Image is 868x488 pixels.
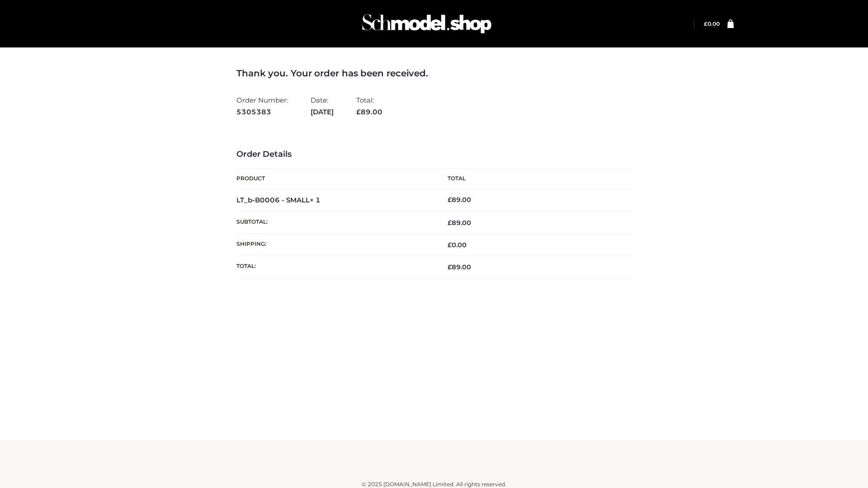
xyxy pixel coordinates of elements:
span: £ [448,196,452,204]
th: Shipping: [236,234,434,256]
bdi: 0.00 [704,20,720,27]
strong: × 1 [310,196,321,204]
th: Total [434,169,632,189]
strong: [DATE] [311,106,334,118]
strong: LT_b-B0006 - SMALL [236,196,321,204]
th: Subtotal: [236,211,434,234]
h3: Order Details [236,150,632,160]
li: Total: [356,92,382,120]
th: Total: [236,256,434,278]
span: 89.00 [448,219,471,227]
bdi: 89.00 [448,196,471,204]
h3: Thank you. Your order has been received. [236,68,632,79]
span: £ [356,108,361,116]
span: 89.00 [356,108,382,116]
strong: 5305383 [236,106,288,118]
li: Order Number: [236,92,288,120]
span: £ [448,263,452,271]
span: 89.00 [448,263,471,271]
bdi: 0.00 [448,241,467,249]
span: £ [448,219,452,227]
span: £ [448,241,452,249]
a: £0.00 [704,20,720,27]
img: Schmodel Admin 964 [359,6,495,42]
li: Date: [311,92,334,120]
span: £ [704,20,708,27]
th: Product [236,169,434,189]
